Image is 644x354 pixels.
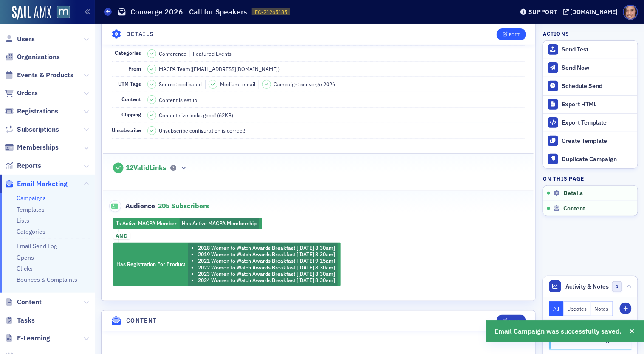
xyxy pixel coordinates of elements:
[543,113,638,132] a: Export Template
[562,101,633,108] div: Export HTML
[562,137,633,145] div: Create Template
[543,41,638,59] button: Send Test
[591,301,613,316] button: Notes
[122,111,141,118] span: Clipping
[5,179,68,189] a: Email Marketing
[159,111,234,119] span: Content size looks good! (62KB)
[5,34,35,44] a: Users
[17,143,59,152] span: Memberships
[5,334,50,343] a: E-Learning
[129,65,141,72] span: From
[159,80,202,88] span: Source: dedicated
[115,49,141,56] span: Categories
[543,175,638,182] h4: On this page
[612,281,623,292] span: 0
[130,7,248,17] h1: Converge 2026 | Call for Speakers
[17,107,58,116] span: Registrations
[274,80,336,88] span: Campaign: converge 2026
[549,301,564,316] button: All
[5,297,42,307] a: Content
[255,8,287,16] span: EC-21265185
[5,52,60,62] a: Organizations
[509,319,520,323] div: Edit
[543,30,569,37] h4: Actions
[17,265,33,272] a: Clicks
[17,316,35,325] span: Tasks
[17,334,50,343] span: E-Learning
[17,125,59,134] span: Subscriptions
[563,190,583,197] span: Details
[109,200,155,212] span: Audience
[563,205,585,212] span: Content
[119,80,141,87] span: UTM Tags
[562,156,633,163] div: Duplicate Campaign
[543,95,638,113] a: Export HTML
[543,132,638,150] a: Create Template
[562,46,633,54] div: Send Test
[17,71,73,80] span: Events & Products
[17,52,60,62] span: Organizations
[509,32,520,37] div: Edit
[495,326,622,337] span: Email Campaign was successfully saved.
[5,125,59,134] a: Subscriptions
[112,127,141,133] span: Unsubscribe
[17,228,45,235] a: Categories
[562,82,633,90] div: Schedule Send
[51,6,70,20] a: View Homepage
[528,8,558,16] div: Support
[126,164,166,172] span: 12 Valid Links
[126,30,154,39] h4: Details
[17,242,57,250] a: Email Send Log
[497,28,526,40] button: Edit
[17,194,46,202] a: Campaigns
[566,282,609,291] span: Activity & Notes
[158,201,209,210] span: 205 Subscribers
[562,64,633,72] div: Send Now
[5,71,73,80] a: Events & Products
[17,206,45,213] a: Templates
[159,65,280,73] span: MACPA Team ( [EMAIL_ADDRESS][DOMAIN_NAME] )
[497,315,526,327] button: Edit
[159,127,246,134] span: Unsubscribe configuration is correct!
[5,161,41,170] a: Reports
[159,96,199,104] span: Content is setup!
[17,254,34,261] a: Opens
[17,297,42,307] span: Content
[17,217,29,224] a: Lists
[57,6,70,19] img: SailAMX
[122,96,141,102] span: Content
[5,107,58,116] a: Registrations
[564,301,591,316] button: Updates
[17,179,68,189] span: Email Marketing
[571,8,618,16] div: [DOMAIN_NAME]
[17,88,38,98] span: Orders
[126,316,157,325] h4: Content
[190,50,232,57] div: Featured Events
[543,59,638,77] button: Send Now
[5,143,59,152] a: Memberships
[562,119,633,127] div: Export Template
[543,150,638,168] button: Duplicate Campaign
[543,77,638,95] button: Schedule Send
[220,80,256,88] span: Medium: email
[5,316,35,325] a: Tasks
[159,50,187,57] div: Conference
[623,5,638,20] span: Profile
[5,88,38,98] a: Orders
[12,6,51,20] img: SailAMX
[17,276,77,283] a: Bounces & Complaints
[17,161,41,170] span: Reports
[17,34,35,44] span: Users
[563,9,621,15] button: [DOMAIN_NAME]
